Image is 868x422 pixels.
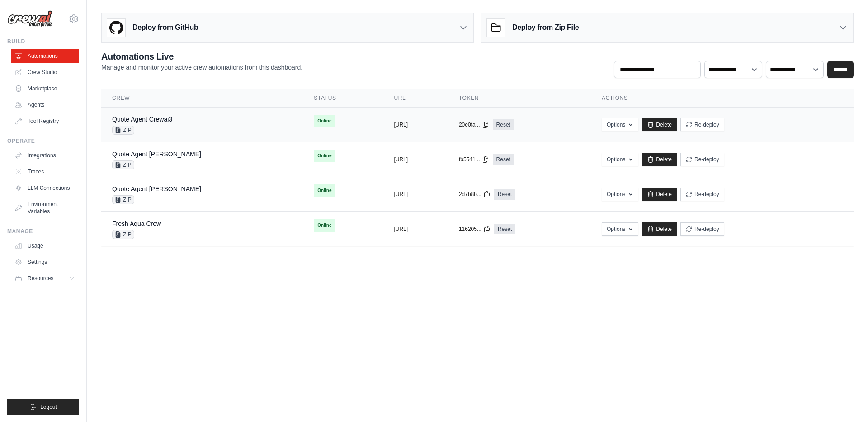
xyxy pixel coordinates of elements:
[40,403,57,411] span: Logout
[112,220,161,227] a: Fresh Aqua Crew
[314,150,335,162] span: Online
[112,150,201,158] a: Quote Agent [PERSON_NAME]
[459,121,489,128] button: 20e0fa...
[11,114,79,128] a: Tool Registry
[602,222,638,236] button: Options
[448,89,591,108] th: Token
[314,115,335,127] span: Online
[642,188,677,201] a: Delete
[11,164,79,179] a: Traces
[494,189,515,200] a: Reset
[459,191,491,198] button: 2d7b8b...
[11,81,79,96] a: Marketplace
[602,188,638,201] button: Options
[101,89,303,108] th: Crew
[591,89,854,108] th: Actions
[28,275,53,282] span: Resources
[680,153,724,166] button: Re-deploy
[602,153,638,166] button: Options
[11,255,79,269] a: Settings
[7,38,79,45] div: Build
[493,119,514,130] a: Reset
[112,116,172,123] a: Quote Agent Crewai3
[680,118,724,131] button: Re-deploy
[602,118,638,131] button: Options
[512,22,579,33] h3: Deploy from Zip File
[11,49,79,63] a: Automations
[132,22,198,33] h3: Deploy from GitHub
[642,153,677,166] a: Delete
[680,222,724,236] button: Re-deploy
[101,63,302,72] p: Manage and monitor your active crew automations from this dashboard.
[314,219,335,232] span: Online
[7,228,79,235] div: Manage
[7,10,52,28] img: Logo
[7,399,79,415] button: Logout
[112,160,134,169] span: ZIP
[642,222,677,236] a: Delete
[383,89,448,108] th: URL
[11,197,79,219] a: Environment Variables
[11,181,79,195] a: LLM Connections
[112,195,134,204] span: ZIP
[494,224,515,234] a: Reset
[112,185,201,192] a: Quote Agent [PERSON_NAME]
[112,126,134,135] span: ZIP
[101,50,302,63] h2: Automations Live
[493,154,514,165] a: Reset
[11,65,79,80] a: Crew Studio
[642,118,677,131] a: Delete
[11,98,79,112] a: Agents
[314,184,335,197] span: Online
[11,239,79,253] a: Usage
[459,225,491,233] button: 116205...
[11,148,79,163] a: Integrations
[11,271,79,286] button: Resources
[680,188,724,201] button: Re-deploy
[112,230,134,239] span: ZIP
[107,19,125,37] img: GitHub Logo
[459,156,489,163] button: fb5541...
[7,137,79,145] div: Operate
[303,89,383,108] th: Status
